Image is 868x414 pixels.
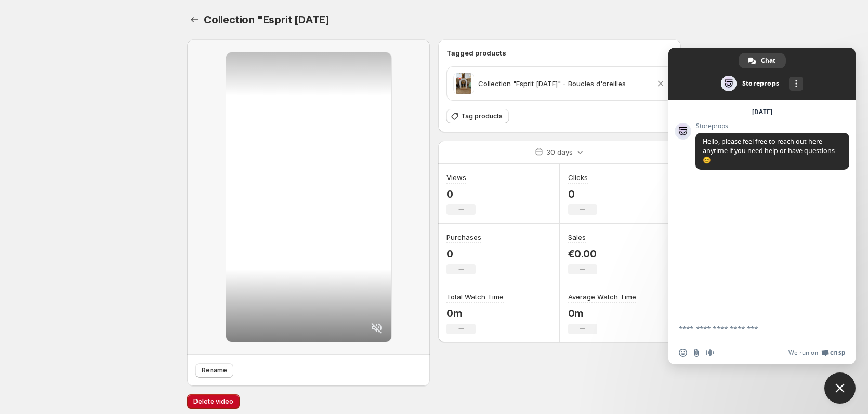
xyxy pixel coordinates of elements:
h3: Views [446,172,466,183]
div: More channels [789,77,803,91]
p: 0 [446,247,481,260]
div: Close chat [824,372,856,404]
p: 30 days [546,147,573,157]
h3: Total Watch Time [446,292,504,302]
button: Settings [187,12,202,27]
button: Rename [195,363,233,378]
button: Delete video [187,394,240,409]
h3: Clicks [568,172,588,183]
span: Send a file [692,349,701,357]
div: Chat [739,53,786,68]
p: 0m [446,307,504,320]
span: Rename [202,366,227,375]
h3: Average Watch Time [568,292,636,302]
textarea: Compose your message... [679,324,822,334]
span: Storeprops [695,122,849,130]
p: Collection "Esprit [DATE]" - Boucles d'oreilles [478,78,626,89]
span: Hello, please feel free to reach out here anytime if you need help or have questions. 😊 [703,137,836,164]
p: 0 [446,188,476,200]
div: [DATE] [752,109,772,115]
span: Crisp [830,349,845,357]
p: 0m [568,307,636,320]
span: Insert an emoji [679,349,687,357]
span: Delete video [193,397,233,406]
span: Chat [761,53,775,68]
button: Tag products [446,109,509,123]
h3: Sales [568,232,586,242]
a: We run onCrisp [788,349,845,357]
span: Audio message [706,349,714,357]
span: We run on [788,349,818,357]
h6: Tagged products [446,48,673,58]
p: 0 [568,188,597,200]
span: Collection "Esprit [DATE] [204,13,330,26]
p: €0.00 [568,247,597,260]
h3: Purchases [446,232,481,242]
span: Tag products [461,112,503,120]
